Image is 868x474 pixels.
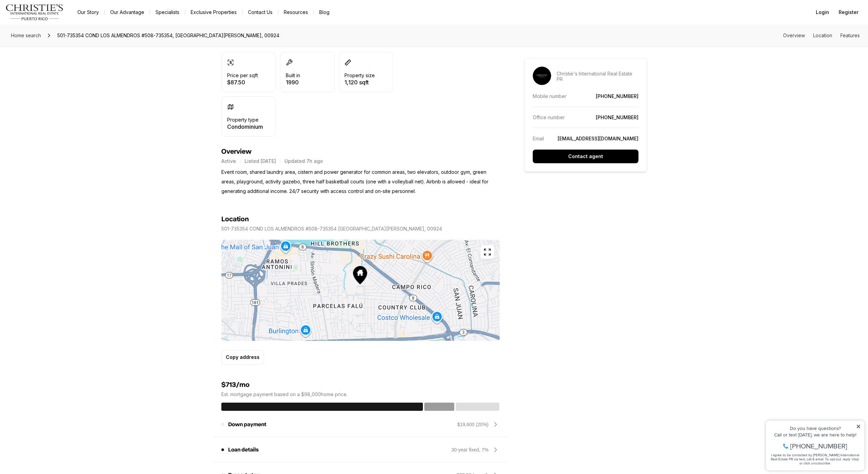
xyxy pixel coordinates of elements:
[839,10,858,15] span: Register
[457,421,489,428] div: $19,600 (20%)
[28,32,85,39] span: [PHONE_NUMBER]
[221,148,500,156] h4: Overview
[452,446,489,453] div: 30-year fixed, 7%
[5,4,64,20] img: logo
[835,5,863,19] button: Register
[840,32,860,38] a: Skip to: Features
[557,71,638,82] p: Christie's International Real Estate PR
[221,442,500,458] div: Loan details30-year fixed, 7%
[812,5,833,19] button: Login
[221,158,236,164] p: Active
[344,73,375,78] p: Property size
[286,73,300,78] p: Built in
[596,114,638,120] a: [PHONE_NUMBER]
[11,32,41,38] span: Home search
[221,167,500,196] p: Event room, shared laundry area, cistern and power generator for common areas, two elevators, out...
[245,158,276,164] p: Listed [DATE]
[221,416,500,433] div: Down payment$19,600 (20%)
[7,15,99,20] div: Do you have questions?
[228,422,266,427] p: Down payment
[221,350,264,364] button: Copy address
[221,392,500,397] p: Est. mortgage payment based on a $98,000 home price.
[344,80,375,85] p: 1,120 sqft
[284,158,323,164] p: Updated 7h ago
[533,136,544,141] p: Email
[72,8,104,17] a: Our Story
[221,215,249,223] h4: Location
[185,8,242,17] a: Exclusive Properties
[55,30,282,41] span: 501-735354 COND LOS ALMENDROS #508-735354, [GEOGRAPHIC_DATA][PERSON_NAME], 00924
[150,8,185,17] a: Specialists
[227,124,263,129] p: Condominium
[568,154,603,159] p: Contact agent
[783,32,805,38] a: Skip to: Overview
[533,93,567,99] p: Mobile number
[8,30,44,41] a: Home search
[221,240,500,341] img: Map of 501-735354 COND LOS ALMENDROS #508-735354, SAN JUAN PR, 00924
[7,22,99,27] div: Call or text [DATE], we are here to help!
[9,42,97,55] span: I agree to be contacted by [PERSON_NAME] International Real Estate PR via text, call & email. To ...
[533,114,565,120] p: Office number
[227,117,259,123] p: Property type
[558,136,638,141] a: [EMAIL_ADDRESS][DOMAIN_NAME]
[221,381,500,389] h4: $713/mo
[228,447,259,452] p: Loan details
[596,93,638,99] a: [PHONE_NUMBER]
[783,33,860,38] nav: Page section menu
[533,150,638,163] button: Contact agent
[286,80,300,85] p: 1990
[242,8,278,17] button: Contact Us
[314,8,335,17] a: Blog
[105,8,150,17] a: Our Advantage
[221,226,442,232] p: 501-735354 COND LOS ALMENDROS #508-735354 [GEOGRAPHIC_DATA][PERSON_NAME], 00924
[227,80,258,85] p: $87.50
[227,73,258,78] p: Price per sqft
[813,32,832,38] a: Skip to: Location
[816,10,829,15] span: Login
[226,354,260,360] p: Copy address
[278,8,313,17] a: Resources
